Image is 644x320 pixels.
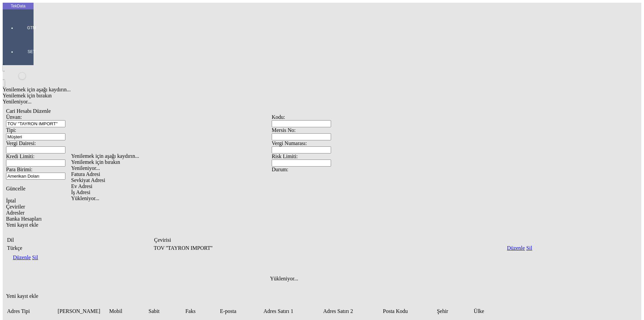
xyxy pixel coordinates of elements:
[154,237,506,243] div: Çevirisi
[6,153,35,159] span: Kredi Limiti:
[6,186,25,191] span: Güncelle
[6,127,16,133] span: Tipi:
[264,308,322,314] div: Adres Satırı 1
[185,308,219,315] td: Sütun Faks
[270,276,337,282] div: Yükleniyor...
[6,216,42,222] span: Banka Hesapları
[6,293,537,299] div: Yeni kayıt ekle
[7,237,153,243] div: Dil
[263,308,322,315] td: Sütun Adres Satırı 1
[272,127,296,133] span: Mersis No:
[21,49,42,54] span: SET
[71,159,332,165] div: Yenilemek için bırakın
[21,25,42,31] span: GTM
[436,308,473,315] td: Sütun Şehir
[437,308,472,314] div: Şehir
[71,195,332,201] div: Yükleniyor...
[57,308,108,315] td: Sütun İlgili Kişi
[272,140,307,146] span: Vergi Numarası:
[154,237,506,243] td: Sütun Çevirisi
[6,167,33,172] span: Para Birimi:
[71,153,332,159] div: Yenilemek için aşağı kaydırın...
[526,245,532,251] a: Sil
[474,308,507,314] div: Ülke
[153,245,503,252] td: TOV ''TAYRON IMPORT''
[13,255,31,260] a: Düzenle
[148,308,184,315] td: Sütun Sabit
[71,183,332,189] div: Ev Adresi
[272,114,285,120] span: Kodu:
[71,177,332,183] div: Sevkiyat Adresi
[323,308,382,314] div: Adres Satırı 2
[6,198,537,204] dx-button: İptal
[220,308,262,314] div: E-posta
[323,308,382,315] td: Sütun Adres Satırı 2
[6,293,38,299] span: Yeni kayıt ekle
[507,245,525,251] a: Düzenle
[220,308,263,315] td: Sütun E-posta
[3,93,541,99] div: Yenilemek için bırakın
[185,308,219,314] div: Faks
[109,308,148,315] td: Sütun Mobil
[6,140,36,146] span: Vergi Dairesi:
[6,108,51,114] span: Cari Hesabı Düzenle
[473,308,507,315] td: Sütun Ülke
[71,189,332,195] div: İş Adresi
[109,308,147,314] div: Mobil
[6,222,537,293] div: Veri Tablosu
[32,255,38,260] a: Sil
[6,186,537,192] dx-button: Güncelle
[6,222,537,228] div: Yeni kayıt ekle
[71,171,332,177] div: Fatura Adresi
[6,204,25,210] span: Çeviriler
[149,308,184,314] div: Sabit
[7,237,153,243] td: Sütun Dil
[7,245,153,252] td: Türkçe
[3,99,541,105] div: Yenileniyor...
[6,114,22,120] span: Ünvan:
[3,87,541,93] div: Yenilemek için aşağı kaydırın...
[3,3,34,9] div: TekData
[7,308,56,314] div: Adres Tipi
[6,198,16,203] span: İptal
[383,308,436,315] td: Sütun Posta Kodu
[383,308,436,314] div: Posta Kodu
[71,165,332,171] div: Yenileniyor...
[6,210,24,216] span: Adresler
[7,308,57,315] td: Sütun Adres Tipi
[6,222,38,228] span: Yeni kayıt ekle
[58,308,108,314] div: [PERSON_NAME]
